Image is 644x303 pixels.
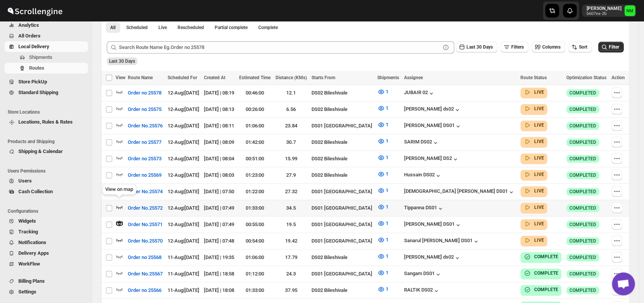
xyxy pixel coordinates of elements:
div: DS01 [GEOGRAPHIC_DATA] [311,237,373,245]
span: Order no 25575 [128,106,161,113]
button: LIVE [523,204,544,211]
span: 1 [386,171,388,177]
span: COMPLETED [569,238,596,244]
div: 19.5 [275,221,307,228]
span: 12-Aug | [DATE] [168,222,199,227]
span: 12-Aug | [DATE] [168,106,199,112]
span: Estimated Time [239,75,271,80]
p: b607ea-2b [587,11,621,16]
button: Sangam DS01 [404,270,442,278]
span: 12-Aug | [DATE] [168,156,199,161]
div: Tippanna DS01 [404,205,444,212]
span: COMPLETED [569,172,596,178]
button: LIVE [523,121,544,129]
span: Sort [579,44,587,50]
button: [PERSON_NAME] DS01 [404,221,462,229]
span: COMPLETED [569,271,596,277]
div: [DATE] | 08:13 [204,106,235,113]
button: Widgets [5,216,88,226]
button: Order no 25566 [123,284,166,296]
button: LIVE [523,171,544,178]
button: Sort [568,42,592,52]
button: COMPLETE [523,269,558,277]
span: Scheduled [126,24,148,31]
div: DS02 Bileshivale [311,171,373,179]
span: COMPLETED [569,139,596,145]
span: 11-Aug | [DATE] [168,287,199,293]
span: Rescheduled [178,24,204,31]
button: 1 [373,135,393,147]
span: COMPLETED [569,156,596,162]
div: [DATE] | 08:03 [204,171,235,179]
span: Order No.25574 [128,188,163,195]
span: Optimization Status [566,75,607,80]
span: Order no 25577 [128,138,161,146]
div: DS01 [GEOGRAPHIC_DATA] [311,270,373,278]
span: Action [611,75,625,80]
span: Order No.25571 [128,221,163,228]
div: [DATE] | 18:08 [204,287,235,294]
div: 23.84 [275,122,307,130]
span: 12-Aug | [DATE] [168,238,199,244]
span: 1 [386,286,388,292]
button: RALTIK DS02 [404,287,440,295]
button: 1 [373,86,393,98]
div: 01:06:00 [239,122,271,130]
div: 12.1 [275,89,307,97]
span: Configurations [8,208,88,214]
span: Complete [258,24,278,31]
span: Shipments [377,75,399,80]
button: Notifications [5,237,88,248]
b: LIVE [534,155,544,161]
button: 1 [373,267,393,279]
button: Order no 25569 [123,169,166,181]
b: COMPLETE [534,270,558,276]
button: JUBAIR 02 [404,90,435,97]
button: 1 [373,250,393,262]
span: Live [158,24,167,31]
span: WorkFlow [18,261,40,267]
b: LIVE [534,188,544,194]
span: Routes [29,65,44,71]
button: 1 [373,217,393,230]
button: Locations, Rules & Rates [5,117,88,127]
span: Users [18,178,32,184]
button: 1 [373,234,393,246]
span: Order No.25567 [128,270,163,278]
button: [PERSON_NAME] ds02 [404,254,461,262]
span: Route Name [128,75,153,80]
button: COMPLETE [523,286,558,293]
span: Order no 25578 [128,89,161,97]
span: 1 [386,89,388,94]
span: 11-Aug | [DATE] [168,271,199,277]
div: DS02 Bileshivale [311,138,373,146]
button: Filters [501,42,528,52]
div: 01:06:00 [239,254,271,261]
button: Order No.25570 [123,235,167,247]
div: SARIM DS02 [404,139,439,147]
button: COMPLETE [523,253,558,261]
button: [PERSON_NAME] ds02 [404,106,461,114]
span: Route Status [520,75,547,80]
button: Order No.25574 [123,186,167,198]
div: DS02 Bileshivale [311,287,373,294]
button: Order no 25573 [123,153,166,165]
div: 00:46:00 [239,89,271,97]
span: Starts From [311,75,335,80]
span: Columns [542,44,561,50]
b: LIVE [534,139,544,144]
button: Hussain DS02 [404,172,442,179]
span: 1 [386,253,388,259]
div: DS02 Bileshivale [311,155,373,163]
div: DS01 [GEOGRAPHIC_DATA] [311,188,373,195]
span: Order no 25566 [128,287,161,294]
button: [DEMOGRAPHIC_DATA] [PERSON_NAME] DS01 [404,188,515,196]
input: Search Route Name Eg.Order no 25578 [119,41,440,54]
div: 01:12:00 [239,270,271,278]
button: Users [5,176,88,186]
div: [DATE] | 07:50 [204,188,235,195]
button: Shipping & Calendar [5,146,88,157]
button: LIVE [523,138,544,145]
